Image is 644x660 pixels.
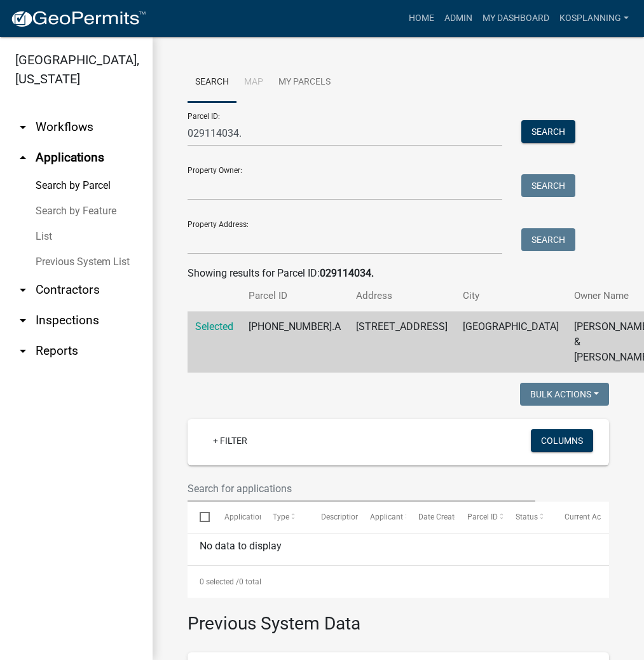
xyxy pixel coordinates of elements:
a: Admin [439,6,477,31]
td: [GEOGRAPHIC_DATA] [455,312,566,373]
div: 0 total [188,566,609,598]
a: + Filter [203,429,257,452]
datatable-header-cell: Current Activity [552,502,601,532]
i: arrow_drop_down [15,282,31,298]
a: Selected [195,320,233,333]
span: Status [516,512,538,521]
td: [STREET_ADDRESS] [348,312,455,373]
a: Search [188,62,236,103]
span: 0 selected / [200,577,239,586]
datatable-header-cell: Select [188,502,212,532]
datatable-header-cell: Status [504,502,552,532]
button: Columns [531,429,593,452]
a: My Dashboard [477,6,554,31]
datatable-header-cell: Date Created [406,502,455,532]
span: Description [321,512,360,521]
div: No data to display [188,533,609,565]
span: Current Activity [565,512,617,521]
div: Showing results for Parcel ID: [188,266,609,281]
a: kosplanning [554,6,634,31]
i: arrow_drop_up [15,150,31,165]
i: arrow_drop_down [15,120,31,135]
datatable-header-cell: Type [261,502,309,532]
span: Date Created [418,512,463,521]
strong: 029114034. [320,267,374,279]
input: Search for applications [188,476,535,502]
span: Application Number [224,512,294,521]
datatable-header-cell: Description [309,502,357,532]
a: Home [404,6,439,31]
span: Parcel ID [467,512,498,521]
th: Parcel ID [241,281,348,311]
td: [PHONE_NUMBER].A [241,312,348,373]
i: arrow_drop_down [15,313,31,328]
datatable-header-cell: Parcel ID [455,502,504,532]
button: Search [521,174,575,197]
span: Type [273,512,289,521]
th: Address [348,281,455,311]
a: My Parcels [271,62,338,103]
i: arrow_drop_down [15,343,31,359]
datatable-header-cell: Application Number [212,502,260,532]
th: City [455,281,566,311]
datatable-header-cell: Applicant [358,502,406,532]
span: Applicant [370,512,403,521]
h3: Previous System Data [188,598,609,637]
button: Search [521,120,575,143]
button: Search [521,228,575,251]
button: Bulk Actions [520,383,609,406]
